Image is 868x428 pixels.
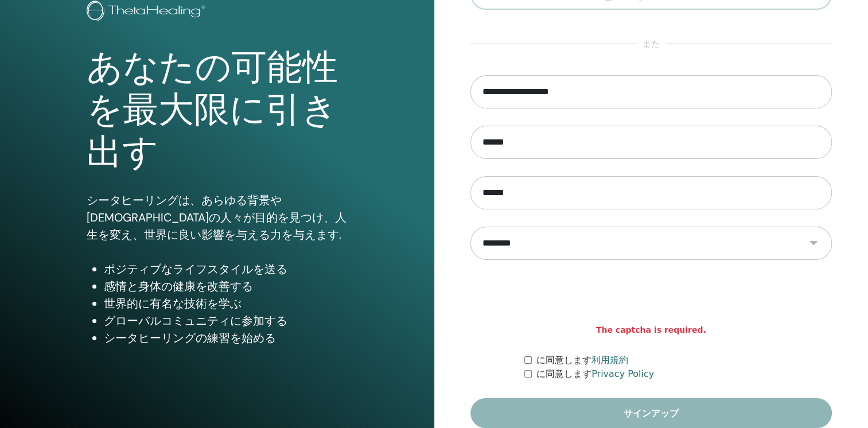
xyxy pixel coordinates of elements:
[104,312,347,329] li: グローバルコミュニティに参加する
[104,260,347,278] li: ポジティブなライフスタイルを送る
[596,324,706,336] strong: The captcha is required.
[636,37,666,51] span: また
[104,278,347,295] li: 感情と身体の健康を改善する
[536,353,628,367] label: に同意します
[536,367,654,381] label: に同意します
[591,368,654,379] a: Privacy Policy
[104,295,347,312] li: 世界的に有名な技術を学ぶ
[591,355,628,365] a: 利用規約
[87,192,347,243] p: シータヒーリングは、あらゆる背景や[DEMOGRAPHIC_DATA]の人々が目的を見つけ、人生を変え、世界に良い影響を与える力を与えます.
[564,277,738,322] iframe: reCAPTCHA
[87,46,347,174] h1: あなたの可能性を最大限に引き出す
[104,329,347,347] li: シータヒーリングの練習を始める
